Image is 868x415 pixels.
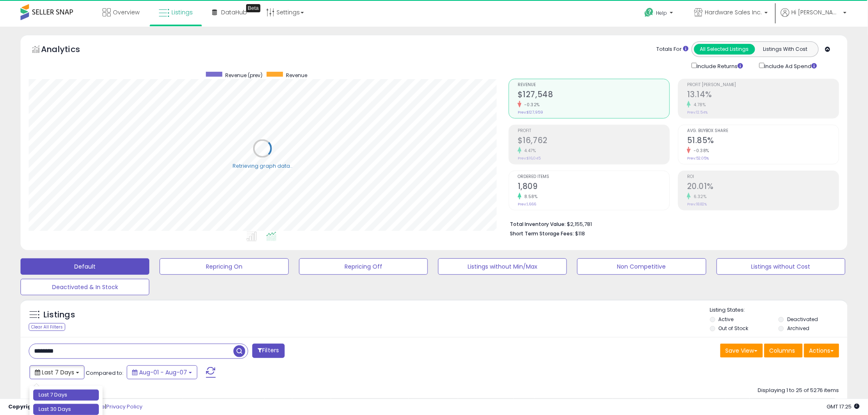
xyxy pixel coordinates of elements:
small: 6.32% [691,194,707,200]
small: Prev: $127,959 [518,110,543,115]
small: Prev: 12.54% [687,110,708,115]
h2: $127,548 [518,90,669,101]
small: Prev: 52.05% [687,156,709,161]
div: Include Returns [685,61,753,71]
a: Privacy Policy [106,403,142,410]
button: Deactivated & In Stock [21,279,149,295]
label: Archived [787,325,809,332]
small: Prev: $16,045 [518,156,541,161]
h2: 1,809 [518,182,669,193]
strong: Copyright [8,403,38,410]
span: DataHub [221,8,247,16]
span: Ordered Items [518,175,669,179]
button: Listings With Cost [755,44,816,55]
p: Listing States: [710,306,847,314]
button: Columns [764,344,803,358]
span: Compared to: [86,369,123,377]
span: Listings [171,8,193,16]
button: Non Competitive [577,258,706,275]
span: Profit [518,129,669,133]
div: Totals For [657,46,689,53]
button: Repricing Off [299,258,428,275]
button: Default [21,258,149,275]
button: Save View [720,344,763,358]
span: Aug-01 - Aug-07 [139,368,187,376]
button: Aug-01 - Aug-07 [127,365,197,379]
span: Columns [770,347,795,355]
div: Displaying 1 to 25 of 5276 items [758,387,839,394]
small: -0.32% [521,102,540,108]
span: Last 7 Days [42,368,74,376]
b: Short Term Storage Fees: [510,230,574,237]
small: -0.38% [691,148,709,154]
span: Avg. Buybox Share [687,129,839,133]
span: Hardware Sales Inc. [705,8,762,16]
li: Last 30 Days [33,404,99,415]
button: Listings without Cost [717,258,845,275]
small: 4.47% [521,148,536,154]
button: All Selected Listings [694,44,755,55]
h5: Analytics [41,43,96,57]
small: Prev: 1,666 [518,202,536,207]
h2: $16,762 [518,136,669,147]
button: Filters [252,344,284,358]
span: Help [656,9,667,16]
a: Help [638,1,681,27]
div: Retrieving graph data.. [233,162,292,170]
li: $2,155,781 [510,219,833,228]
b: Total Inventory Value: [510,221,566,228]
div: Include Ad Spend [753,61,830,71]
label: Out of Stock [719,325,749,332]
span: Revenue [518,83,669,87]
span: Hi [PERSON_NAME] [792,8,841,16]
h2: 51.85% [687,136,839,147]
button: Last 7 Days [30,365,85,379]
span: $118 [575,230,585,237]
small: 4.78% [691,102,706,108]
small: 8.58% [521,194,538,200]
button: Listings without Min/Max [438,258,567,275]
span: 2025-08-15 17:25 GMT [827,403,860,410]
small: Prev: 18.82% [687,202,707,207]
div: Tooltip anchor [246,4,260,12]
a: Hi [PERSON_NAME] [781,8,847,27]
span: Overview [113,8,139,16]
div: Clear All Filters [29,323,65,331]
i: Get Help [644,7,654,18]
div: seller snap | | [8,403,142,411]
li: Last 7 Days [33,390,99,401]
span: ROI [687,175,839,179]
label: Active [719,316,734,323]
span: Profit [PERSON_NAME] [687,83,839,87]
h2: 20.01% [687,182,839,193]
h5: Listings [43,309,75,321]
label: Deactivated [787,316,818,323]
button: Repricing On [160,258,288,275]
h2: 13.14% [687,90,839,101]
button: Actions [804,344,839,358]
